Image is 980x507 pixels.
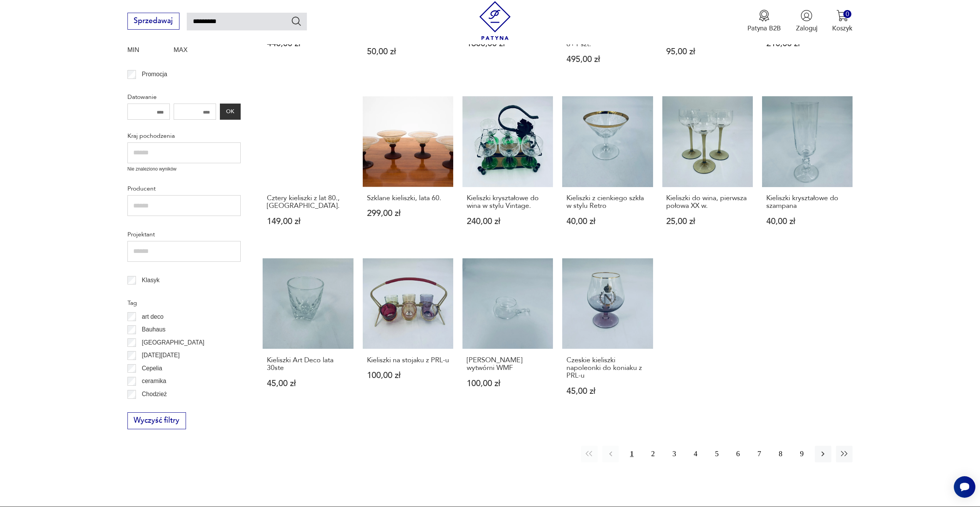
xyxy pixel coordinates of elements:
[566,194,649,210] h3: Kieliszki z cienkiego szkła w stylu Retro
[367,194,449,202] h3: Szklane kieliszki, lata 60.
[142,338,204,348] p: [GEOGRAPHIC_DATA]
[832,10,853,33] button: 0Koszyk
[794,446,810,462] button: 9
[796,10,818,33] button: Zaloguj
[758,10,770,22] img: Ikona medalu
[142,389,167,399] p: Chodzież
[566,387,649,395] p: 45,00 zł
[267,218,349,226] p: 149,00 zł
[801,10,812,22] img: Ikonka użytkownika
[623,446,640,462] button: 1
[562,96,653,243] a: Kieliszki z cienkiego szkła w stylu RetroKieliszki z cienkiego szkła w stylu Retro40,00 zł
[142,69,167,79] p: Promocja
[843,10,851,18] div: 0
[127,18,179,25] a: Sprzedawaj
[263,96,353,243] a: Cztery kieliszki z lat 80., Polska.Cztery kieliszki z lat 80., [GEOGRAPHIC_DATA].149,00 zł
[467,40,549,48] p: 1600,00 zł
[666,48,749,56] p: 95,00 zł
[367,209,449,218] p: 299,00 zł
[954,476,975,498] iframe: Smartsupp widget button
[467,218,549,226] p: 240,00 zł
[462,258,553,413] a: Kieliszki Patelnie wytwórni WMF[PERSON_NAME] wytwórni WMF100,00 zł
[687,446,704,462] button: 4
[127,184,241,194] p: Producent
[566,356,649,380] h3: Czeskie kieliszki napoleonki do koniaku z PRL-u
[467,356,549,372] h3: [PERSON_NAME] wytwórni WMF
[766,194,849,210] h3: Kieliszki kryształowe do szampana
[367,356,449,364] h3: Kieliszki na stojaku z PRL-u
[562,258,653,413] a: Czeskie kieliszki napoleonki do koniaku z PRL-uCzeskie kieliszki napoleonki do koniaku z PRL-u45,...
[127,412,186,429] button: Wyczyść filtry
[666,194,749,210] h3: Kieliszki do wina, pierwsza połowa XX w.
[747,10,781,33] button: Patyna B2B
[127,298,241,308] p: Tag
[709,446,725,462] button: 5
[220,104,241,120] button: OK
[127,229,241,239] p: Projektant
[263,258,353,413] a: Kieliszki Art Deco lata 30steKieliszki Art Deco lata 30ste45,00 zł
[747,10,781,33] a: Ikona medaluPatyna B2B
[566,55,649,64] p: 495,00 zł
[666,218,749,226] p: 25,00 zł
[730,446,746,462] button: 6
[142,275,159,285] p: Klasyk
[666,446,682,462] button: 3
[367,48,449,56] p: 50,00 zł
[467,380,549,388] p: 100,00 zł
[142,312,163,322] p: art deco
[267,40,349,48] p: 440,00 zł
[836,10,848,22] img: Ikona koszyka
[291,15,302,27] button: Szukaj
[751,446,767,462] button: 7
[796,24,818,33] p: Zaloguj
[142,350,179,360] p: [DATE][DATE]
[142,376,166,386] p: ceramika
[832,24,853,33] p: Koszyk
[645,446,661,462] button: 2
[762,96,853,243] a: Kieliszki kryształowe do szampanaKieliszki kryształowe do szampana40,00 zł
[467,194,549,210] h3: Kieliszki kryształowe do wina w stylu Vintage.
[367,371,449,380] p: 100,00 zł
[662,96,753,243] a: Kieliszki do wina, pierwsza połowa XX w.Kieliszki do wina, pierwsza połowa XX w.25,00 zł
[142,363,162,373] p: Cepelia
[267,380,349,388] p: 45,00 zł
[142,325,166,335] p: Bauhaus
[142,402,165,412] p: Ćmielów
[566,218,649,226] p: 40,00 zł
[127,166,241,173] p: Nie znaleziono wyników
[127,13,179,30] button: Sprzedawaj
[566,17,649,48] h3: Kieliszki Lotos, [PERSON_NAME], [GEOGRAPHIC_DATA], 6+1 szt.
[747,24,781,33] p: Patyna B2B
[267,356,349,372] h3: Kieliszki Art Deco lata 30ste
[772,446,789,462] button: 8
[174,44,216,59] label: MAX
[766,40,849,48] p: 210,00 zł
[363,96,453,243] a: Szklane kieliszki, lata 60.Szklane kieliszki, lata 60.299,00 zł
[462,96,553,243] a: Kieliszki kryształowe do wina w stylu Vintage.Kieliszki kryształowe do wina w stylu Vintage.240,0...
[127,44,170,59] label: MIN
[476,1,514,40] img: Patyna - sklep z meblami i dekoracjami vintage
[127,131,241,141] p: Kraj pochodzenia
[766,218,849,226] p: 40,00 zł
[363,258,453,413] a: Kieliszki na stojaku z PRL-uKieliszki na stojaku z PRL-u100,00 zł
[267,194,349,210] h3: Cztery kieliszki z lat 80., [GEOGRAPHIC_DATA].
[127,92,241,102] p: Datowanie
